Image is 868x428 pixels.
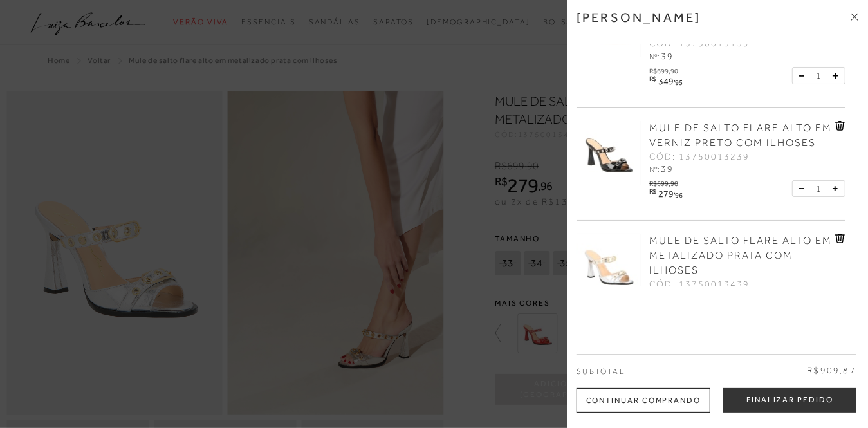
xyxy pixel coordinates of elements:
[577,388,710,413] div: Continuar Comprando
[649,176,685,187] div: R$699,90
[577,234,641,298] img: MULE DE SALTO FLARE ALTO EM METALIZADO PRATA COM ILHOSES
[676,191,683,199] span: 96
[577,10,701,25] h3: [PERSON_NAME]
[658,76,674,86] span: 349
[676,79,683,86] span: 95
[723,388,856,413] button: Finalizar Pedido
[674,75,683,82] i: ,
[649,122,832,149] span: MULE DE SALTO FLARE ALTO EM VERNIZ PRETO COM ILHOSES
[649,235,832,276] span: MULE DE SALTO FLARE ALTO EM METALIZADO PRATA COM ILHOSES
[649,188,656,195] i: R$
[649,278,750,291] span: CÓD: 13750013439
[661,163,674,174] span: 39
[577,121,641,185] img: MULE DE SALTO FLARE ALTO EM VERNIZ PRETO COM ILHOSES
[816,182,821,196] span: 1
[649,75,656,82] i: R$
[674,188,683,195] i: ,
[649,121,832,151] a: MULE DE SALTO FLARE ALTO EM VERNIZ PRETO COM ILHOSES
[661,51,674,61] span: 39
[577,367,625,376] span: Subtotal
[649,234,832,278] a: MULE DE SALTO FLARE ALTO EM METALIZADO PRATA COM ILHOSES
[649,165,660,174] span: Nº:
[816,69,821,82] span: 1
[649,151,750,163] span: CÓD: 13750013239
[807,364,856,377] span: R$909,87
[649,52,660,61] span: Nº:
[658,189,674,199] span: 279
[649,64,685,75] div: R$699,90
